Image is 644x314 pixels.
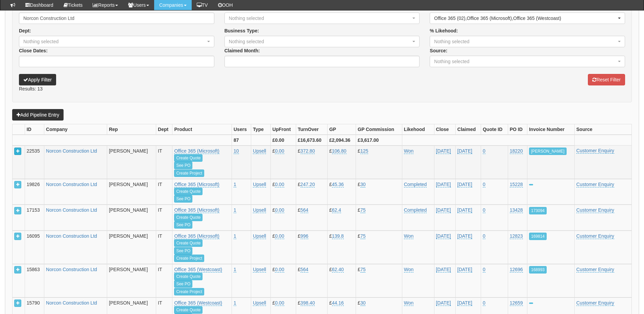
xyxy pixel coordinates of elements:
td: 22535 [25,146,44,179]
td: [PERSON_NAME] [107,179,156,205]
div: Nothing selected [434,38,608,45]
a: 62.4 [332,207,341,213]
a: Norcon Construction Ltd [46,233,97,239]
td: £ [327,264,356,297]
a: [DATE] [457,267,472,272]
th: Dept [156,124,172,135]
td: £ [296,179,327,205]
a: [DATE] [436,300,451,306]
a: Customer Enquiry [576,267,614,272]
a: 0 [483,300,485,306]
a: Upsell [253,267,266,272]
th: Users [232,124,251,135]
a: 75 [360,233,366,239]
a: 372.80 [301,148,315,154]
a: Office 365 (Westcoast) [174,300,222,306]
a: [DATE] [436,233,451,239]
a: Won [404,148,414,154]
a: 10 [234,148,239,154]
th: £16,673.60 [296,135,327,146]
a: 30 [360,182,366,187]
a: 15228 [510,182,523,187]
label: Close Dates: [19,47,48,54]
a: 1 [234,267,236,272]
a: 75 [360,207,366,213]
th: £3,617.00 [356,135,402,146]
th: GP [327,124,356,135]
td: £ [296,146,327,179]
button: Nothing selected [224,12,420,24]
th: Source [574,124,631,135]
a: See PO [174,221,192,229]
a: 18220 [510,148,523,154]
a: 247.20 [301,182,315,187]
td: £ [270,205,296,231]
td: £ [356,231,402,264]
td: IT [156,264,172,297]
td: IT [156,205,172,231]
td: 19826 [25,179,44,205]
a: Create Quote [174,239,202,247]
a: 398.40 [301,300,315,306]
a: 0 [483,233,485,239]
a: Upsell [253,148,266,154]
td: £ [296,231,327,264]
td: 17153 [25,205,44,231]
td: IT [156,146,172,179]
button: Nothing selected [430,36,625,47]
a: [DATE] [436,148,451,154]
a: 12823 [510,233,523,239]
a: 139.8 [332,233,344,239]
a: Office 365 (Microsoft) [174,207,219,213]
a: Norcon Construction Ltd [46,300,97,306]
a: 0 [483,267,485,272]
a: 0.00 [275,300,284,306]
th: £2,094.36 [327,135,356,146]
td: £ [327,231,356,264]
button: Apply Filter [19,74,56,85]
a: Won [404,300,414,306]
td: £ [327,205,356,231]
th: Likehood [402,124,434,135]
a: 0 [483,207,485,213]
a: Norcon Construction Ltd [46,207,97,213]
th: Close [434,124,455,135]
th: Company [44,124,107,135]
td: £ [270,179,296,205]
a: 1 [234,300,236,306]
th: Claimed [455,124,481,135]
a: Office 365 (Westcoast) [174,267,222,272]
a: 168993 [529,266,547,273]
td: £ [296,264,327,297]
th: Type [251,124,270,135]
a: 1 [234,182,236,187]
a: 75 [360,267,366,272]
a: Create Quote [174,273,202,280]
a: Upsell [253,233,266,239]
td: £ [270,146,296,179]
a: 0.00 [275,207,284,213]
a: 12659 [510,300,523,306]
a: Office 365 (Microsoft) [174,148,219,154]
a: Office 365 (Microsoft) [174,182,219,187]
th: PO ID [508,124,527,135]
td: £ [356,264,402,297]
a: 12696 [510,267,523,272]
td: £ [327,179,356,205]
a: Create Quote [174,214,202,221]
label: Dept: [19,27,31,34]
a: Add Pipeline Entry [12,109,64,121]
a: Upsell [253,182,266,187]
td: 15863 [25,264,44,297]
a: 125 [360,148,368,154]
td: IT [156,179,172,205]
a: [DATE] [457,207,472,213]
a: 0 [483,182,485,187]
a: Completed [404,207,427,213]
a: Create Project [174,288,204,295]
th: TurnOver [296,124,327,135]
button: Reset Filter [588,74,625,85]
button: Office 365 (02),Office 365 (Microsoft),Office 365 (Westcoast) [430,12,625,24]
a: 106.80 [332,148,347,154]
a: [DATE] [457,233,472,239]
